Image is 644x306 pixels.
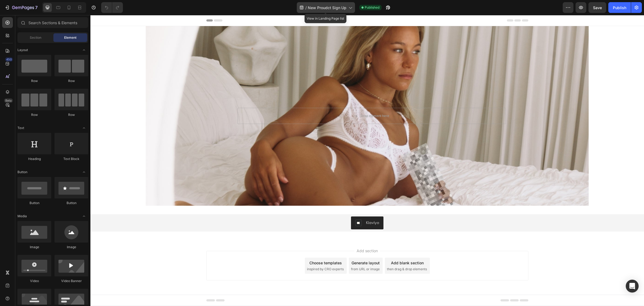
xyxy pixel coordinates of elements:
[80,46,88,54] span: Toggle open
[17,17,88,28] input: Search Sections & Elements
[17,279,51,283] div: Video
[261,245,289,251] div: Generate layout
[5,57,13,62] div: 450
[276,205,289,210] div: Klaviyo
[261,252,289,257] span: from URL or image
[305,5,307,10] span: /
[54,79,88,83] div: Row
[17,156,51,161] div: Heading
[80,212,88,220] span: Toggle open
[626,280,639,293] div: Open Intercom Messenger
[4,98,13,103] div: Beta
[265,205,271,211] img: Klaviyo.png
[17,79,51,83] div: Row
[17,201,51,205] div: Button
[301,245,333,251] div: Add blank section
[54,279,88,283] div: Video Banner
[17,48,28,52] span: Layout
[90,15,644,306] iframe: Design area
[365,5,379,10] span: Published
[80,124,88,132] span: Toggle open
[17,214,27,219] span: Media
[219,245,251,251] div: Choose templates
[17,126,24,130] span: Text
[613,5,626,10] div: Publish
[270,99,299,103] div: Drop element here
[80,168,88,176] span: Toggle open
[54,201,88,205] div: Button
[30,35,41,40] span: Section
[264,233,290,239] span: Add section
[593,5,602,10] span: Save
[608,2,631,13] button: Publish
[17,245,51,250] div: Image
[101,2,123,13] div: Undo/Redo
[588,2,606,13] button: Save
[17,112,51,117] div: Row
[54,112,88,117] div: Row
[217,252,253,257] span: inspired by CRO experts
[17,170,27,175] span: Button
[2,2,40,13] button: 7
[64,35,76,40] span: Element
[54,156,88,161] div: Text Block
[54,245,88,250] div: Image
[297,252,336,257] span: then drag & drop elements
[261,201,293,214] button: Klaviyo
[35,4,38,11] p: 7
[308,5,346,10] span: New Proudct Sign Up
